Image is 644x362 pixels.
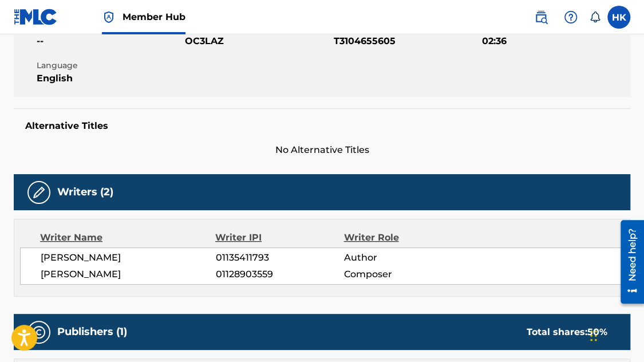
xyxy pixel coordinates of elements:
[215,267,343,281] span: 01128903559
[343,267,460,281] span: Composer
[14,143,630,157] span: No Alternative Titles
[37,60,182,72] span: Language
[589,11,600,23] div: Notifications
[343,231,460,245] div: Writer Role
[14,9,58,25] img: MLC Logo
[482,34,627,48] span: 02:36
[590,318,597,353] div: Træk
[123,10,185,23] span: Member Hub
[40,231,215,245] div: Writer Name
[102,10,116,24] img: Top Rightsholder
[534,10,548,24] img: search
[612,215,644,308] iframe: Resource Center
[41,267,215,281] span: [PERSON_NAME]
[57,325,127,339] h5: Publishers (1)
[530,6,552,29] a: Public Search
[334,34,479,48] span: T3104655605
[215,231,343,245] div: Writer IPI
[37,72,182,85] span: English
[41,251,215,265] span: [PERSON_NAME]
[343,251,460,265] span: Author
[215,251,343,265] span: 01135411793
[25,120,619,132] h5: Alternative Titles
[607,6,630,29] div: User Menu
[57,186,113,199] h5: Writers (2)
[527,325,607,339] div: Total shares:
[587,307,644,362] div: Chat-widget
[32,186,46,199] img: Writers
[37,34,182,48] span: --
[185,34,330,48] span: OC3LAZ
[587,307,644,362] iframe: Chat Widget
[564,10,578,24] img: help
[559,6,582,29] div: Help
[32,325,46,339] img: Publishers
